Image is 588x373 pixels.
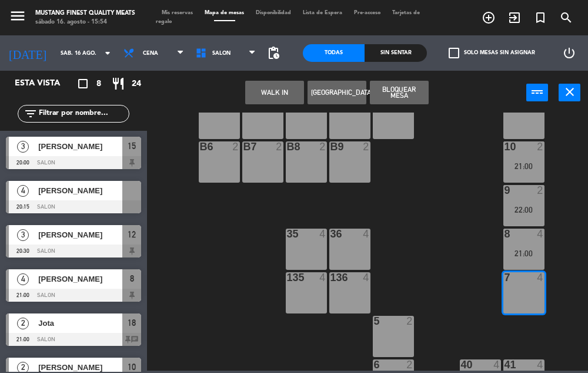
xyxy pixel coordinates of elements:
span: 18 [128,316,136,330]
div: B8 [287,141,288,152]
span: [PERSON_NAME] [38,229,122,241]
div: 5 [374,316,375,326]
span: Jota [38,317,122,329]
div: 4 [319,272,326,283]
div: 22:00 [503,206,544,214]
button: Bloquear Mesa [370,81,429,104]
span: [PERSON_NAME] [38,184,122,197]
span: Pre-acceso [348,10,386,15]
i: exit_to_app [507,11,522,25]
i: turned_in_not [533,11,547,25]
span: [PERSON_NAME] [38,273,122,285]
span: 8 [96,77,101,91]
div: 2 [537,141,544,152]
div: 4 [363,272,370,283]
div: Mustang Finest Quality Meats [35,9,135,18]
div: 2 [537,185,544,196]
div: 2 [232,141,239,152]
i: add_circle_outline [482,11,496,25]
div: 2 [363,141,370,152]
div: 4 [537,229,544,239]
span: 4 [17,185,29,197]
span: 15 [128,139,136,153]
div: 9 [505,185,505,196]
div: 10 [505,141,505,152]
button: close [559,84,580,101]
span: Disponibilidad [250,10,297,15]
div: Esta vista [6,77,85,91]
span: 12 [128,227,136,242]
span: Mis reservas [156,10,199,15]
i: restaurant [111,77,125,91]
div: B9 [330,141,331,152]
div: 136 [330,272,331,283]
div: 35 [287,229,288,239]
div: 21:00 [503,162,544,170]
span: 24 [132,77,141,91]
span: Cena [143,50,158,57]
i: filter_list [24,107,38,121]
span: Lista de Espera [297,10,348,15]
div: 8 [505,229,505,239]
div: 7 [505,272,505,283]
button: [GEOGRAPHIC_DATA] [308,81,366,104]
div: Sin sentar [365,44,426,62]
button: power_input [526,84,548,101]
input: Filtrar por nombre... [38,107,129,120]
button: WALK IN [245,81,304,104]
span: Mapa de mesas [199,10,250,15]
div: 4 [493,359,500,370]
i: power_settings_new [562,46,576,60]
div: 2 [319,141,326,152]
span: 2 [17,318,29,329]
div: 2 [406,359,413,370]
i: arrow_drop_down [101,46,115,60]
div: sábado 16. agosto - 15:54 [35,18,135,27]
div: 6 [374,359,375,370]
div: 40 [461,359,462,370]
div: 2 [276,141,283,152]
div: Todas [303,44,365,62]
span: 8 [130,272,134,286]
div: 21:00 [503,249,544,258]
label: Solo mesas sin asignar [449,48,535,58]
span: 4 [17,273,29,285]
i: power_input [530,85,544,99]
i: search [559,11,573,25]
div: 4 [319,229,326,239]
div: 41 [505,359,505,370]
span: check_box_outline_blank [449,48,459,58]
div: 4 [363,229,370,239]
span: pending_actions [266,46,280,60]
button: menu [9,7,26,28]
i: menu [9,7,26,25]
div: 4 [537,272,544,283]
div: 2 [406,316,413,326]
i: close [563,85,577,99]
span: SALON [212,50,230,57]
div: B6 [200,141,201,152]
span: [PERSON_NAME] [38,140,122,153]
span: 3 [17,141,29,153]
div: 135 [287,272,288,283]
i: crop_square [76,77,90,91]
div: 4 [537,359,544,370]
span: 3 [17,229,29,241]
div: 36 [330,229,331,239]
